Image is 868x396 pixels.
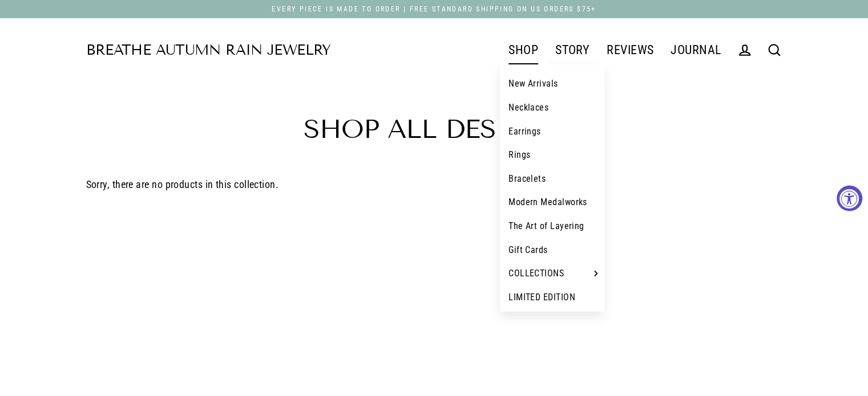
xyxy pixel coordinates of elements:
[331,35,730,65] div: Primary
[500,262,604,285] a: COLLECTIONS
[86,43,331,58] a: Breathe Autumn Rain Jewelry
[500,96,604,120] a: Necklaces
[500,72,604,96] a: New Arrivals
[837,185,862,211] button: Accessibility Widget, click to open
[500,167,604,191] a: Bracelets
[500,214,604,238] a: The Art of Layering
[500,120,604,144] a: Earrings
[547,36,598,64] a: STORY
[86,177,782,193] p: Sorry, there are no products in this collection.
[662,36,729,64] a: JOURNAL
[500,143,604,167] a: Rings
[500,285,604,309] a: LIMITED EDITION
[86,116,782,142] h1: Shop All Designs
[500,36,547,64] a: SHOP
[500,190,604,214] a: Modern Medalworks
[598,36,662,64] a: REVIEWS
[500,238,604,262] a: Gift Cards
